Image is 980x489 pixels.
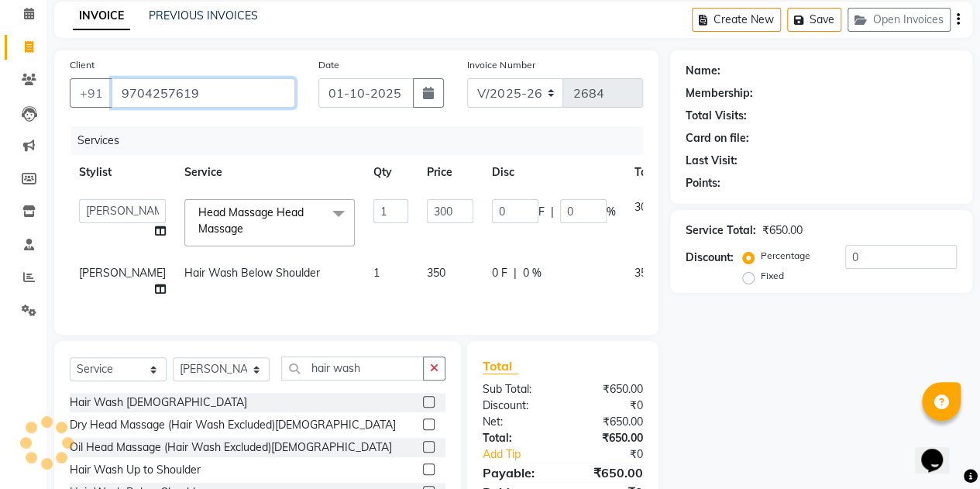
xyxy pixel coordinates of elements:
div: Oil Head Massage (Hair Wash Excluded)[DEMOGRAPHIC_DATA] [70,439,392,456]
span: F [538,204,545,220]
span: | [514,265,517,281]
th: Stylist [70,155,175,190]
a: INVOICE [73,2,130,30]
label: Client [70,58,95,72]
th: Disc [483,155,625,190]
div: Service Total: [686,222,756,239]
div: ₹0 [562,398,655,414]
div: Discount: [471,398,563,414]
input: Search by Name/Mobile/Email/Code [112,78,295,108]
a: x [243,222,250,236]
span: 0 % [523,265,542,281]
a: Add Tip [471,446,578,463]
div: ₹650.00 [762,222,803,239]
label: Invoice Number [467,58,535,72]
span: 0 F [492,265,507,281]
div: Points: [686,175,720,191]
div: Services [71,126,655,155]
div: Net: [471,414,563,430]
a: PREVIOUS INVOICES [149,9,258,22]
span: Head Massage Head Massage [198,205,304,236]
div: ₹650.00 [562,463,655,482]
div: Hair Wash Up to Shoulder [70,462,201,478]
button: Open Invoices [848,8,951,32]
button: Save [787,8,841,32]
div: Payable: [471,463,563,482]
span: Hair Wash Below Shoulder [184,266,320,280]
th: Service [175,155,364,190]
th: Price [418,155,483,190]
iframe: chat widget [915,427,965,474]
div: ₹650.00 [562,414,655,430]
div: Last Visit: [686,153,738,169]
div: Discount: [686,250,734,266]
span: Total [483,358,518,374]
th: Qty [364,155,418,190]
div: Card on file: [686,130,749,146]
th: Total [625,155,670,190]
div: ₹650.00 [562,430,655,446]
span: [PERSON_NAME] [79,266,166,280]
span: % [607,204,616,220]
button: Create New [692,8,781,32]
div: Total: [471,430,563,446]
div: Hair Wash [DEMOGRAPHIC_DATA] [70,394,247,411]
span: 300 [634,200,653,214]
div: Membership: [686,85,753,102]
label: Fixed [761,269,784,283]
div: Sub Total: [471,381,563,398]
div: ₹0 [578,446,655,463]
input: Search or Scan [281,356,424,381]
div: Dry Head Massage (Hair Wash Excluded)[DEMOGRAPHIC_DATA] [70,417,396,433]
div: ₹650.00 [562,381,655,398]
span: 350 [427,266,445,280]
button: +91 [70,78,113,108]
label: Percentage [761,249,810,263]
span: | [551,204,554,220]
label: Date [318,58,339,72]
div: Name: [686,63,720,79]
span: 1 [373,266,380,280]
span: 350 [634,266,653,280]
div: Total Visits: [686,108,747,124]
